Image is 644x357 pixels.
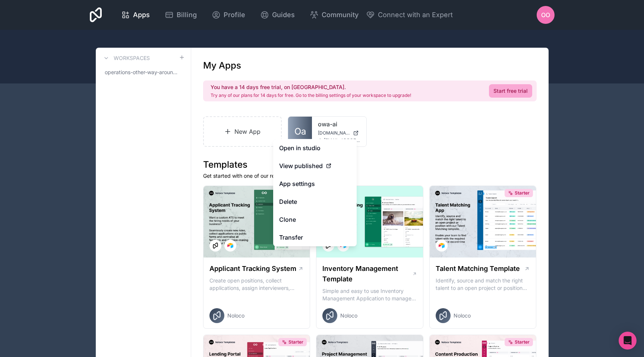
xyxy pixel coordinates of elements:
[209,277,304,292] p: Create open positions, collect applications, assign interviewers, centralise candidate feedback a...
[366,10,453,20] button: Connect with an Expert
[227,312,244,319] span: Noloco
[227,243,233,249] img: Airtable Logo
[378,10,453,20] span: Connect with an Expert
[115,7,156,23] a: Apps
[203,60,241,72] h1: My Apps
[203,159,537,171] h1: Templates
[288,117,312,146] a: Oa
[515,339,530,345] span: Starter
[322,263,412,284] h1: Inventory Management Template
[203,172,537,180] p: Get started with one of our ready-made templates
[439,243,445,249] img: Airtable Logo
[324,138,360,143] span: [EMAIL_ADDRESS][DOMAIN_NAME]
[318,120,360,129] a: owa-ai
[273,211,357,228] a: Clone
[272,10,295,20] span: Guides
[224,10,245,20] span: Profile
[254,7,301,23] a: Guides
[102,54,150,63] a: Workspaces
[211,92,411,98] p: Try any of our plans for 14 days for free. Go to the billing settings of your workspace to upgrade!
[318,130,350,136] span: [DOMAIN_NAME]
[273,139,357,157] a: Open in studio
[102,66,185,79] a: operations-other-way-around-workspace
[273,228,357,246] a: Transfer
[273,157,357,175] a: View published
[288,339,303,345] span: Starter
[206,7,251,23] a: Profile
[159,7,203,23] a: Billing
[322,287,417,302] p: Simple and easy to use Inventory Management Application to manage your stock, orders and Manufact...
[340,312,357,319] span: Noloco
[211,83,411,91] h2: You have a 14 days free trial, on [GEOGRAPHIC_DATA].
[619,332,637,350] div: Open Intercom Messenger
[436,277,530,292] p: Identify, source and match the right talent to an open project or position with our Talent Matchi...
[515,190,530,196] span: Starter
[279,161,323,170] span: View published
[304,7,364,23] a: Community
[541,10,550,19] span: OO
[322,10,359,20] span: Community
[436,263,520,274] h1: Talent Matching Template
[177,10,197,20] span: Billing
[489,84,532,98] a: Start free trial
[318,130,360,136] a: [DOMAIN_NAME]
[273,175,357,193] a: App settings
[209,263,296,274] h1: Applicant Tracking System
[105,69,179,76] span: operations-other-way-around-workspace
[294,126,306,138] span: Oa
[273,193,357,211] button: Delete
[454,312,471,319] span: Noloco
[133,10,150,20] span: Apps
[114,54,150,62] h3: Workspaces
[203,116,282,147] a: New App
